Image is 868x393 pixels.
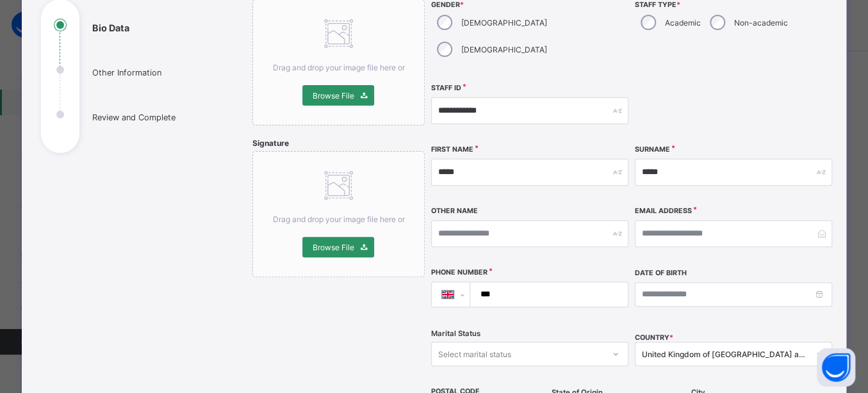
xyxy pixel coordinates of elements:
[431,145,473,154] label: First Name
[665,18,701,28] label: Academic
[642,349,808,359] div: United Kingdom of [GEOGRAPHIC_DATA] and [GEOGRAPHIC_DATA]
[635,207,692,215] label: Email Address
[635,145,670,154] label: Surname
[635,1,832,9] span: Staff Type
[431,329,480,338] span: Marital Status
[312,243,354,252] span: Browse File
[734,18,788,28] label: Non-academic
[817,348,855,387] button: Open asap
[272,214,404,224] span: Drag and drop your image file here or
[312,91,354,100] span: Browse File
[635,269,687,277] label: Date of Birth
[461,18,547,28] label: [DEMOGRAPHIC_DATA]
[438,342,511,366] div: Select marital status
[431,1,628,9] span: Gender
[635,333,673,342] span: COUNTRY
[272,63,404,72] span: Drag and drop your image file here or
[252,138,289,148] span: Signature
[461,45,547,54] label: [DEMOGRAPHIC_DATA]
[431,207,478,215] label: Other Name
[252,151,425,277] div: Drag and drop your image file here orBrowse File
[431,268,487,277] label: Phone Number
[431,84,461,92] label: Staff ID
